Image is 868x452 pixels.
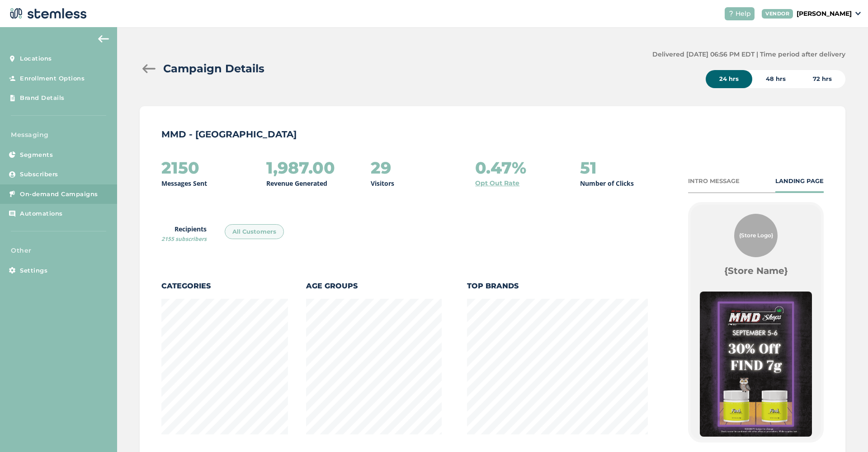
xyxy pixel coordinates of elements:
[752,70,799,88] div: 48 hrs
[475,179,519,188] a: Opt Out Rate
[775,177,824,186] div: LANDING PAGE
[580,159,597,177] h2: 51
[161,224,207,243] label: Recipients
[7,5,87,23] img: logo-dark-0685b13c.svg
[371,159,391,177] h2: 29
[20,170,58,179] span: Subscribers
[799,70,845,88] div: 72 hrs
[700,292,812,437] img: 45KpX9voYRB9YwMjy71K97PtlTqrU4mFM72ormb8.png
[266,179,327,188] p: Revenue Generated
[20,54,52,63] span: Locations
[161,281,288,292] label: Categories
[475,159,526,177] h2: 0.47%
[20,94,65,103] span: Brand Details
[306,281,442,292] label: Age Groups
[163,61,264,77] h2: Campaign Details
[20,190,98,199] span: On-demand Campaigns
[728,11,734,16] img: icon-help-white-03924b79.svg
[823,409,868,452] iframe: Chat Widget
[266,159,335,177] h2: 1,987.00
[762,9,793,19] div: VENDOR
[724,264,788,277] label: {Store Name}
[736,9,751,19] span: Help
[855,12,861,15] img: icon_down-arrow-small-66adaf34.svg
[161,159,199,177] h2: 2150
[797,9,852,19] p: [PERSON_NAME]
[161,235,207,243] span: 2155 subscribers
[20,209,63,218] span: Automations
[161,179,207,188] p: Messages Sent
[20,151,53,160] span: Segments
[161,128,824,141] p: MMD - [GEOGRAPHIC_DATA]
[371,179,394,188] p: Visitors
[98,35,109,42] img: icon-arrow-back-accent-c549486e.svg
[688,177,740,186] div: INTRO MESSAGE
[580,179,634,188] p: Number of Clicks
[467,281,648,292] label: Top Brands
[20,266,47,275] span: Settings
[652,50,845,59] label: Delivered [DATE] 06:56 PM EDT | Time period after delivery
[20,74,85,83] span: Enrollment Options
[225,224,284,240] div: All Customers
[739,231,773,240] span: {Store Logo}
[706,70,752,88] div: 24 hrs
